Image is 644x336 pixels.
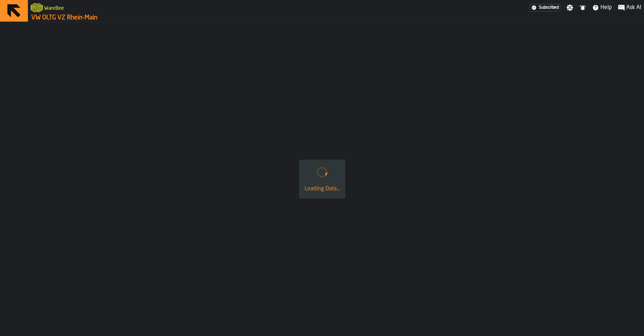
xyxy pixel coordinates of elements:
a: link-to-/wh/i/44979e6c-6f66-405e-9874-c1e29f02a54a/settings/billing [529,4,560,11]
label: button-toggle-Settings [564,4,576,11]
div: Menu Subscription [529,4,560,11]
a: link-to-/wh/i/44979e6c-6f66-405e-9874-c1e29f02a54a/simulations [31,14,97,22]
nav: Breadcrumb [31,14,336,22]
span: Subscribed [539,5,559,10]
label: button-toggle-Ask AI [615,3,644,12]
label: button-toggle-Notifications [576,4,589,11]
h2: Sub Title [44,4,64,11]
div: Loading Data... [305,185,340,193]
span: Help [600,3,612,12]
span: Ask AI [626,3,641,12]
label: button-toggle-Help [589,3,615,12]
a: logo-header [31,1,43,14]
